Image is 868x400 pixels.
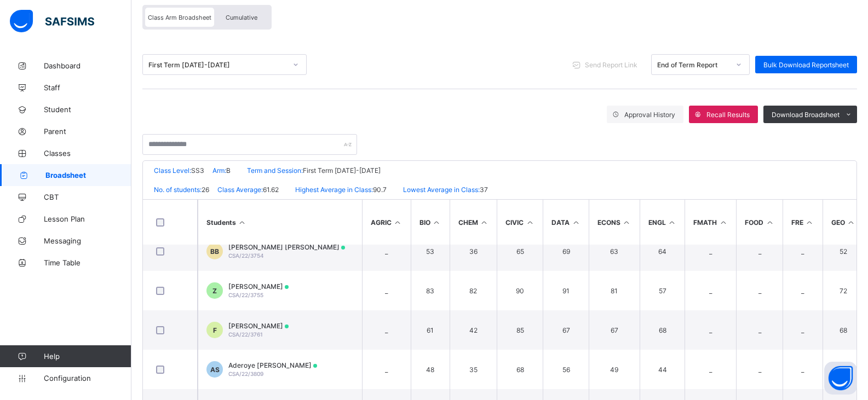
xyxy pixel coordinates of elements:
span: [PERSON_NAME] [228,322,289,330]
span: BB [210,247,219,256]
span: CSA/22/3809 [228,370,263,377]
th: FMATH [685,200,736,245]
img: safsims [10,10,94,33]
td: 64 [640,231,685,271]
span: Approval History [624,111,675,119]
i: Sort Ascending [238,218,247,227]
td: 72 [823,271,864,310]
span: Arm: [212,166,226,175]
td: _ [362,271,411,310]
td: 53 [411,231,450,271]
td: 83 [411,271,450,310]
span: 37 [480,185,488,194]
td: 65 [497,231,543,271]
span: Class Average: [217,185,263,194]
span: CSA/22/3754 [228,252,264,259]
i: Sort in Ascending Order [393,218,403,227]
td: 69 [543,231,589,271]
td: 68 [640,310,685,350]
div: End of Term Report [657,61,729,69]
th: Students [198,200,362,245]
td: _ [783,350,823,389]
span: Student [44,105,131,114]
i: Sort in Ascending Order [847,218,856,227]
td: _ [783,271,823,310]
td: _ [685,271,736,310]
span: F [213,326,217,334]
span: B [226,166,231,175]
i: Sort in Ascending Order [718,218,728,227]
span: Download Broadsheet [772,111,840,119]
td: _ [362,350,411,389]
i: Sort in Ascending Order [571,218,580,227]
td: 48 [411,350,450,389]
span: Aderoye [PERSON_NAME] [228,361,317,369]
span: 61.62 [263,185,279,194]
span: Staff [44,83,131,92]
td: _ [736,271,783,310]
span: SS3 [191,166,204,175]
span: Classes [44,149,131,158]
td: 36 [450,231,497,271]
th: ECONS [589,200,640,245]
span: First Term [DATE]-[DATE] [303,166,381,175]
span: 26 [202,185,209,194]
i: Sort in Ascending Order [668,218,677,227]
span: Highest Average in Class: [295,185,373,194]
td: _ [783,310,823,350]
i: Sort in Ascending Order [480,218,489,227]
span: Z [212,287,217,295]
td: 68 [823,310,864,350]
th: CHEM [450,200,497,245]
td: _ [736,350,783,389]
span: [PERSON_NAME] [PERSON_NAME] [228,243,345,251]
th: FOOD [736,200,783,245]
td: _ [736,231,783,271]
span: Send Report Link [585,61,637,69]
td: 82 [450,271,497,310]
i: Sort in Ascending Order [432,218,441,227]
span: CSA/22/3755 [228,292,263,298]
span: [PERSON_NAME] [228,282,289,291]
span: Class Arm Broadsheet [148,14,211,21]
span: 90.7 [373,185,387,194]
i: Sort in Ascending Order [525,218,534,227]
td: _ [736,310,783,350]
td: 56 [543,350,589,389]
th: BIO [411,200,450,245]
i: Sort in Ascending Order [805,218,814,227]
td: 42 [450,310,497,350]
td: 61 [411,310,450,350]
span: Time Table [44,258,131,267]
td: 49 [589,350,640,389]
span: Messaging [44,236,131,245]
td: _ [685,231,736,271]
td: 68 [497,350,543,389]
span: Broadsheet [45,171,131,179]
td: _ [685,350,736,389]
td: 67 [589,310,640,350]
span: Configuration [44,374,131,382]
th: FRE [783,200,823,245]
td: 91 [543,271,589,310]
td: _ [362,310,411,350]
td: 67 [543,310,589,350]
span: AS [210,366,220,374]
span: Lowest Average in Class: [403,185,480,194]
span: Bulk Download Reportsheet [763,61,849,69]
span: Term and Session: [247,166,303,175]
i: Sort in Ascending Order [765,218,774,227]
button: Open asap [824,362,857,395]
span: Recall Results [706,111,750,119]
span: CBT [44,193,131,201]
span: Cumulative [226,14,257,21]
td: 44 [640,350,685,389]
td: _ [783,231,823,271]
td: 35 [450,350,497,389]
span: Dashboard [44,61,131,70]
td: _ [685,310,736,350]
td: 52 [823,231,864,271]
th: CIVIC [497,200,543,245]
th: GEO [823,200,864,245]
td: 57 [640,271,685,310]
